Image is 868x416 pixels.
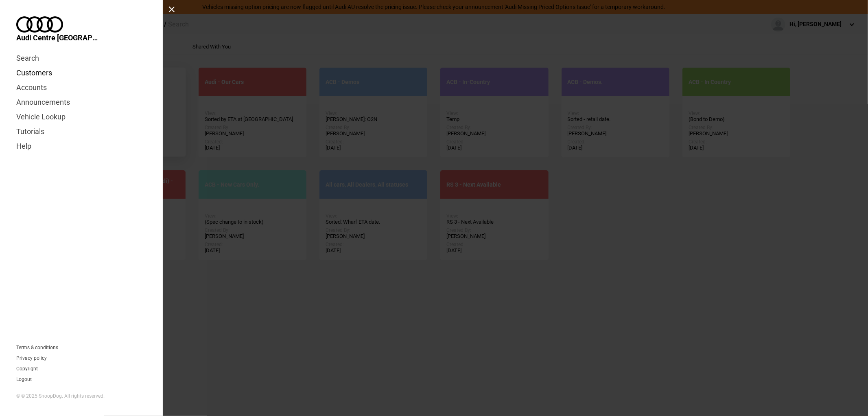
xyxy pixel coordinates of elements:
a: Tutorials [16,124,146,139]
img: audi.png [16,16,63,33]
a: Search [16,51,146,66]
a: Privacy policy [16,356,47,361]
a: Help [16,139,146,154]
a: Announcements [16,95,146,110]
a: Accounts [16,80,146,95]
div: © © 2025 SnoopDog. All rights reserved. [16,393,146,400]
a: Customers [16,66,146,80]
a: Vehicle Lookup [16,110,146,124]
a: Terms & conditions [16,345,58,350]
span: Audi Centre [GEOGRAPHIC_DATA] [16,33,98,43]
a: Copyright [16,366,38,371]
button: Logout [16,377,32,382]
